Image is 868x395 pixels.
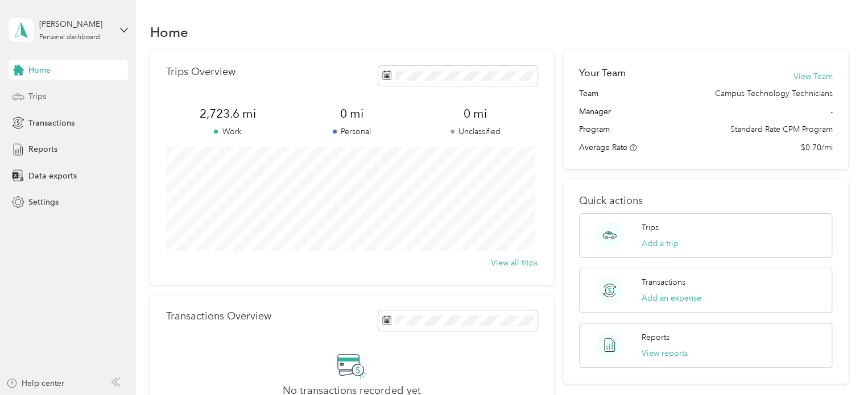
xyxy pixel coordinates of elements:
span: Program [579,123,610,135]
p: Work [166,126,290,138]
div: Personal dashboard [39,34,100,41]
span: Trips [28,90,46,102]
span: Manager [579,106,611,118]
span: 2,723.6 mi [166,106,290,122]
span: Standard Rate CPM Program [730,123,832,135]
span: - [830,106,832,118]
span: Average Rate [579,143,627,152]
span: Reports [28,143,57,155]
span: Team [579,88,598,99]
span: Settings [28,196,59,208]
p: Unclassified [414,126,538,138]
button: View Team [793,70,832,82]
span: 0 mi [290,106,414,122]
p: Transactions [642,276,685,288]
h1: Home [150,26,188,38]
p: Quick actions [579,195,832,207]
iframe: Everlance-gr Chat Button Frame [804,331,868,395]
span: Transactions [28,117,75,129]
span: Campus Technology Technicians [714,88,832,99]
p: Trips Overview [166,66,235,78]
p: Personal [290,126,414,138]
p: Transactions Overview [166,310,271,322]
button: View reports [642,347,688,359]
button: Help center [6,377,64,389]
h2: Your Team [579,66,626,80]
p: Trips [642,222,659,234]
button: Add an expense [642,292,701,304]
span: $0.70/mi [800,142,832,153]
span: Home [28,64,51,76]
span: 0 mi [414,106,538,122]
p: Reports [642,331,669,343]
button: Add a trip [642,238,679,250]
button: View all trips [491,257,538,269]
div: [PERSON_NAME] [39,18,110,30]
span: Data exports [28,170,77,182]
